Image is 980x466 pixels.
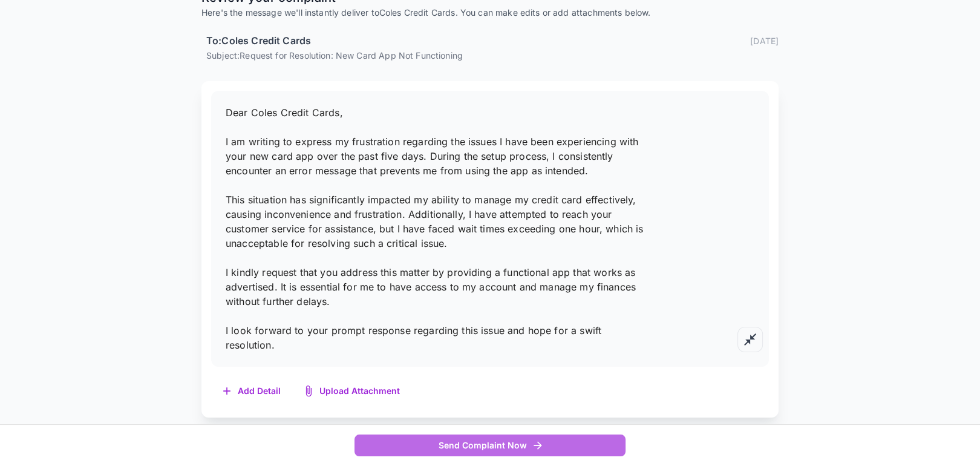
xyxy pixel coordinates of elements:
[206,33,311,49] h6: To: Coles Credit Cards
[750,34,779,47] p: [DATE]
[354,435,626,457] button: Send Complaint Now
[206,49,779,62] p: Subject: Request for Resolution: New Card App Not Functioning
[226,107,643,351] span: Dear Coles Credit Cards, I am writing to express my frustration regarding the issues I have been ...
[293,379,412,404] button: Upload Attachment
[201,7,779,19] p: Here's the message we'll instantly deliver to Coles Credit Cards . You can make edits or add atta...
[211,379,293,404] button: Add Detail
